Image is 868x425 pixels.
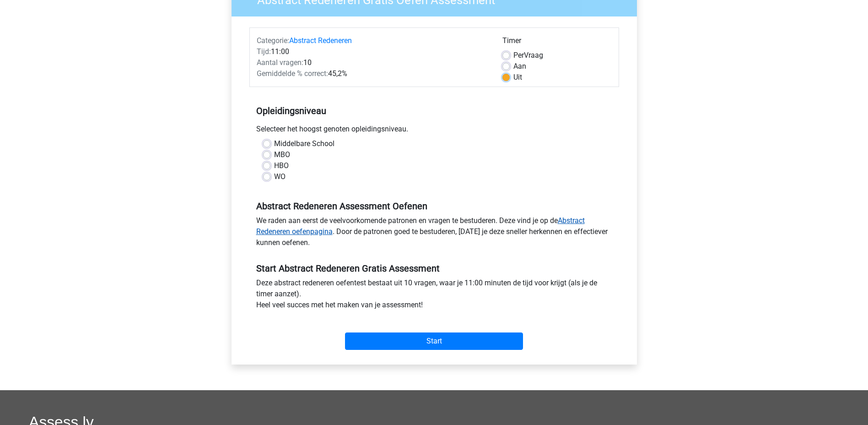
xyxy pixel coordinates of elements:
[256,102,612,120] h5: Opleidingsniveau
[257,58,303,67] span: Aantal vragen:
[250,68,496,79] div: 45,2%
[257,47,271,56] span: Tijd:
[257,69,328,78] span: Gemiddelde % correct:
[513,61,526,72] label: Aan
[256,201,612,212] h5: Abstract Redeneren Assessment Oefenen
[256,263,612,274] h5: Start Abstract Redeneren Gratis Assessment
[502,35,612,50] div: Timer
[250,46,496,57] div: 11:00
[249,215,619,252] div: We raden aan eerst de veelvoorkomende patronen en vragen te bestuderen. Deze vind je op de . Door...
[257,36,289,45] span: Categorie:
[513,50,543,61] label: Vraag
[345,332,523,350] input: Start
[274,138,334,149] label: Middelbare School
[250,57,496,68] div: 10
[249,278,619,314] div: Deze abstract redeneren oefentest bestaat uit 10 vragen, waar je 11:00 minuten de tijd voor krijg...
[274,171,286,182] label: WO
[274,149,290,160] label: MBO
[249,124,619,138] div: Selecteer het hoogst genoten opleidingsniveau.
[289,36,352,45] a: Abstract Redeneren
[274,160,289,171] label: HBO
[513,51,524,60] span: Per
[513,72,522,83] label: Uit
